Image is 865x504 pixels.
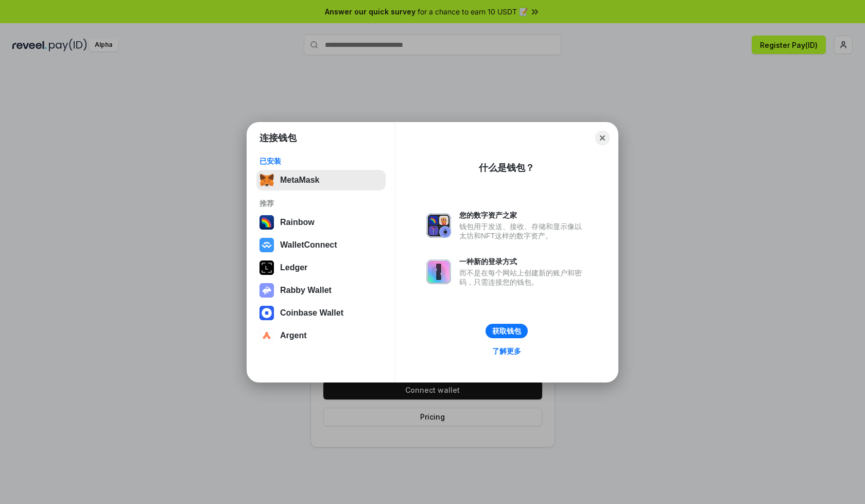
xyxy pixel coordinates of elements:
[259,215,274,230] img: svg+xml,%3Csvg%20width%3D%22120%22%20height%3D%22120%22%20viewBox%3D%220%200%20120%20120%22%20fil...
[259,157,383,166] div: 已安装
[256,170,386,190] button: MetaMask
[259,238,274,252] img: svg+xml,%3Csvg%20width%3D%2228%22%20height%3D%2228%22%20viewBox%3D%220%200%2028%2028%22%20fill%3D...
[259,283,274,298] img: svg+xml,%3Csvg%20xmlns%3D%22http%3A%2F%2Fwww.w3.org%2F2000%2Fsvg%22%20fill%3D%22none%22%20viewBox...
[459,211,587,220] div: 您的数字资产之家
[259,306,274,320] img: svg+xml,%3Csvg%20width%3D%2228%22%20height%3D%2228%22%20viewBox%3D%220%200%2028%2028%22%20fill%3D...
[459,222,587,240] div: 钱包用于发送、接收、存储和显示像以太坊和NFT这样的数字资产。
[486,344,527,358] a: 了解更多
[256,257,386,278] button: Ledger
[280,286,332,295] div: Rabby Wallet
[259,199,383,208] div: 推荐
[259,260,274,275] img: svg+xml,%3Csvg%20xmlns%3D%22http%3A%2F%2Fwww.w3.org%2F2000%2Fsvg%22%20width%3D%2228%22%20height%3...
[259,132,297,144] h1: 连接钱包
[426,259,451,284] img: svg+xml,%3Csvg%20xmlns%3D%22http%3A%2F%2Fwww.w3.org%2F2000%2Fsvg%22%20fill%3D%22none%22%20viewBox...
[256,212,386,233] button: Rainbow
[426,213,451,238] img: svg+xml,%3Csvg%20xmlns%3D%22http%3A%2F%2Fwww.w3.org%2F2000%2Fsvg%22%20fill%3D%22none%22%20viewBox...
[486,324,528,338] button: 获取钱包
[280,218,315,227] div: Rainbow
[256,280,386,301] button: Rabby Wallet
[280,176,319,185] div: MetaMask
[280,308,343,318] div: Coinbase Wallet
[280,263,307,272] div: Ledger
[256,303,386,323] button: Coinbase Wallet
[479,162,534,174] div: 什么是钱包？
[259,328,274,343] img: svg+xml,%3Csvg%20width%3D%2228%22%20height%3D%2228%22%20viewBox%3D%220%200%2028%2028%22%20fill%3D...
[259,173,274,187] img: svg+xml,%3Csvg%20fill%3D%22none%22%20height%3D%2233%22%20viewBox%3D%220%200%2035%2033%22%20width%...
[492,346,521,356] div: 了解更多
[492,326,521,336] div: 获取钱包
[256,235,386,255] button: WalletConnect
[459,268,587,287] div: 而不是在每个网站上创建新的账户和密码，只需连接您的钱包。
[280,331,307,340] div: Argent
[280,240,337,250] div: WalletConnect
[256,325,386,346] button: Argent
[595,131,610,145] button: Close
[459,257,587,266] div: 一种新的登录方式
